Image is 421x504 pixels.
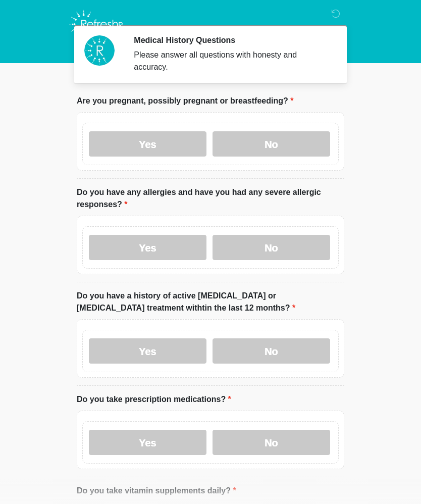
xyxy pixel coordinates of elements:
[77,290,344,314] label: Do you have a history of active [MEDICAL_DATA] or [MEDICAL_DATA] treatment withtin the last 12 mo...
[89,338,206,364] label: Yes
[77,485,236,497] label: Do you take vitamin supplements daily?
[213,131,330,157] label: No
[77,95,293,107] label: Are you pregnant, possibly pregnant or breastfeeding?
[213,430,330,455] label: No
[77,393,231,406] label: Do you take prescription medications?
[77,186,344,211] label: Do you have any allergies and have you had any severe allergic responses?
[89,131,206,157] label: Yes
[89,235,206,260] label: Yes
[67,8,128,41] img: Refresh RX Logo
[134,49,329,73] div: Please answer all questions with honesty and accuracy.
[213,338,330,364] label: No
[89,430,206,455] label: Yes
[213,235,330,260] label: No
[84,35,115,66] img: Agent Avatar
